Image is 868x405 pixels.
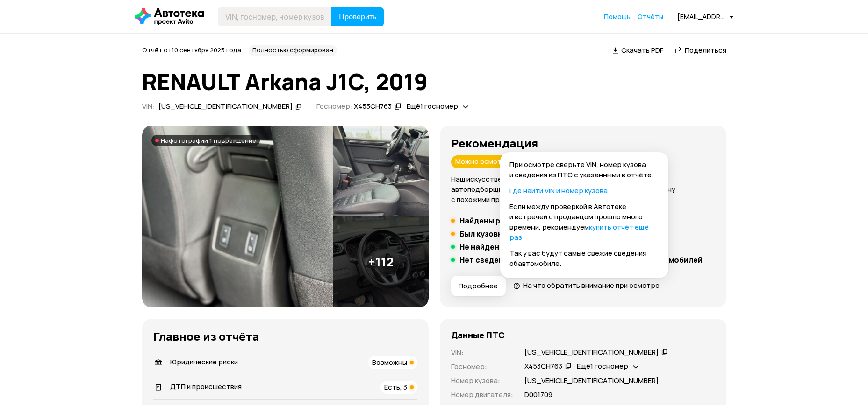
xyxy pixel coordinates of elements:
a: На что обратить внимание при осмотре [513,280,660,290]
div: [US_VEHICLE_IDENTIFICATION_NUMBER] [524,348,659,357]
span: Помощь [604,12,631,21]
h5: Не найдены ограничения на регистрацию [459,242,622,251]
div: Полностью сформирован [249,45,337,56]
span: Юридические риски [170,357,238,367]
p: [US_VEHICLE_IDENTIFICATION_NUMBER] [524,376,659,386]
h1: RENAULT Arkana J1C, 2019 [142,69,726,94]
p: При осмотре сверьте VIN, номер кузова и сведения из ПТС с указанными в отчёте. [509,160,659,180]
a: Где найти VIN и номер кузова [509,186,608,196]
p: Номер кузова : [451,376,513,386]
span: Скачать PDF [621,45,663,55]
h3: Рекомендация [451,137,715,150]
span: Госномер: [316,101,352,111]
span: Ещё 1 госномер [407,101,458,111]
span: Ещё 1 госномер [577,361,628,371]
a: Отчёты [638,12,663,21]
span: Есть, 3 [384,382,407,392]
h5: Был кузовной ремонт [459,229,543,238]
p: Так у вас будут самые свежие сведения об автомобиле . [509,248,659,269]
div: Х453СН763 [524,362,562,371]
span: Поделиться [685,45,726,55]
div: [EMAIL_ADDRESS][DOMAIN_NAME] [677,12,733,21]
div: Можно осмотреть [451,155,523,168]
span: На что обратить внимание при осмотре [523,280,660,290]
span: Проверить [339,13,376,21]
input: VIN, госномер, номер кузова [218,7,332,26]
span: Подробнее [459,281,498,291]
p: D001709 [524,390,552,400]
h5: Нет сведений о продаже на аукционе аварийных автомобилей [459,255,703,265]
span: Отчёт от 10 сентября 2025 года [142,46,241,54]
p: VIN : [451,348,513,358]
span: На фотографии 1 повреждение [161,137,256,144]
a: Скачать PDF [612,45,663,55]
span: VIN : [142,101,155,111]
p: Если между проверкой в Автотеке и встречей с продавцом прошло много времени, рекомендуем [509,202,659,243]
h4: Данные ПТС [451,330,505,340]
button: Подробнее [451,276,506,296]
p: Госномер : [451,362,513,372]
span: Отчёты [638,12,663,21]
button: Проверить [331,7,384,26]
a: купить отчёт ещё раз [509,222,649,242]
div: [US_VEHICLE_IDENTIFICATION_NUMBER] [158,102,293,112]
a: Поделиться [674,45,726,55]
p: Номер двигателя : [451,390,513,400]
p: Наш искусственный интеллект смотрит на отчёт как опытный автоподборщик и диагност: изучает данные... [451,174,715,205]
a: Помощь [604,12,631,21]
h5: Найдены расчёты стоимости ремонта [459,216,609,225]
span: Возможны [372,357,407,367]
h3: Главное из отчёта [153,330,417,343]
span: ДТП и происшествия [170,382,242,391]
div: Х453СН763 [354,102,392,112]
